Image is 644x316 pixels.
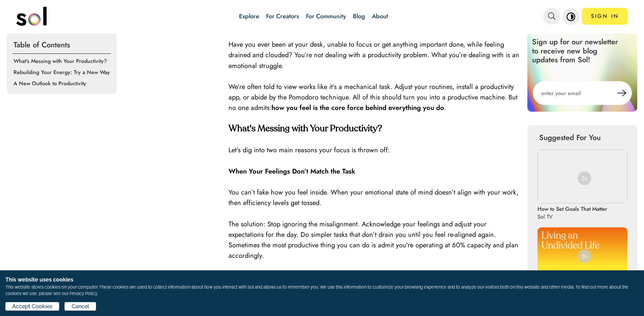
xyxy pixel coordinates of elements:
[578,249,591,263] img: play
[229,166,355,176] strong: When Your Feelings Don’t Match the Task
[229,145,390,155] span: Let’s dig into two main reasons your focus is thrown off:
[16,7,47,26] img: logo
[14,68,112,76] p: Rebuilding Your Energy: Try a New Way
[539,132,625,143] p: Suggested For You
[229,40,519,70] span: Have you ever been at your desk, unable to focus or get anything important done, while feeling dr...
[14,57,112,65] p: What's Messing with Your Productivity?
[13,36,111,54] p: Table of Contents
[229,125,382,133] strong: What's Messing with Your Productivity?
[527,32,629,69] p: Sign up for our newsletter to receive new blog updates from Sol!
[582,8,628,25] a: SIGN IN
[538,150,627,203] img: How to Set Goals That Matter
[266,12,299,21] a: For Creators
[353,12,365,21] a: Blog
[229,82,518,113] span: We’re often told to view works like it’s a mechanical task. Adjust your routines, install a produ...
[538,213,603,221] p: Sol TV
[5,302,59,311] button: Accept Cookies
[444,103,446,113] span: .
[12,302,52,311] span: Accept Cookies
[229,187,519,208] span: You can’t fake how you feel inside. When your emotional state of mind doesn’t align with your wor...
[578,172,591,185] img: play
[5,276,639,284] h1: This website uses cookies
[239,12,259,21] a: Explore
[14,80,112,87] p: A New Outlook to Productivity
[538,227,627,281] img: Living an Undivided Life
[533,81,617,105] input: enter your email
[271,103,444,113] strong: how you feel is the core force behind everything you do
[5,284,639,297] p: This website stores cookies on your computer. These cookies are used to collect information about...
[538,205,607,213] p: How to Set Goals That Matter
[16,4,628,28] nav: main navigation
[65,302,96,311] button: Cancel
[372,12,388,21] a: About
[72,302,89,311] span: Cancel
[306,12,346,21] a: For Community
[229,219,518,261] span: The solution: Stop ignoring the misalignment. Acknowledge your feelings and adjust your expectati...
